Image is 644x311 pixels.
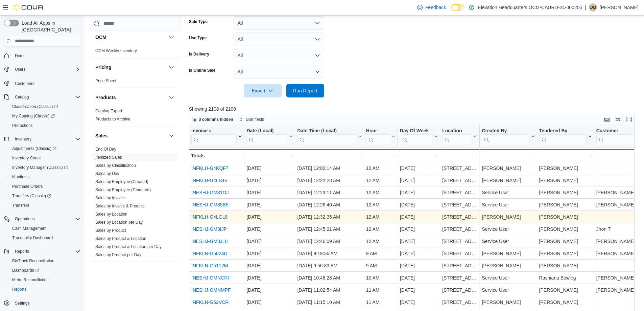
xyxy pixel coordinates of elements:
div: Service User [482,225,534,233]
span: Dashboards [12,268,39,273]
span: Itemized Sales [95,155,122,160]
div: [STREET_ADDRESS] [442,249,477,258]
span: Transfers [9,201,80,209]
div: Service User [482,201,534,209]
div: [PERSON_NAME] [482,262,534,270]
button: Date (Local) [246,128,293,145]
div: [DATE] 12:02:14 AM [297,164,361,172]
a: Sales by Product & Location per Day [95,244,162,249]
h3: Sales [95,132,108,139]
span: Sales by Classification [95,163,136,168]
div: [DATE] 12:45:21 AM [297,225,361,233]
button: Pricing [167,63,175,71]
a: Settings [12,299,32,307]
div: [DATE] 10:46:28 AM [297,274,361,282]
a: Transfers [9,201,32,209]
p: Showing 2108 of 2108 [189,106,639,112]
p: [PERSON_NAME] [600,3,639,12]
input: Dark Mode [451,4,466,11]
div: - [539,152,592,160]
span: Catalog Export [95,108,122,114]
a: Sales by Product [95,228,126,233]
div: [DATE] [246,201,293,209]
span: Inventory Manager (Classic) [12,165,68,170]
button: Date Time (Local) [297,128,361,145]
span: Promotions [9,121,80,130]
span: Transfers (Classic) [9,192,80,200]
button: Cash Management [7,224,83,233]
div: Tendered By [539,128,586,145]
span: Home [15,53,26,59]
div: [DATE] [400,213,438,221]
span: Operations [15,216,35,222]
div: [PERSON_NAME] [539,176,592,184]
div: [PERSON_NAME] [539,262,592,270]
a: Adjustments (Classic) [7,144,83,153]
a: Sales by Employee (Created) [95,179,148,184]
span: Inventory Count [12,155,41,161]
div: Date (Local) [246,128,287,145]
button: Promotions [7,121,83,130]
div: 10 AM [366,274,396,282]
div: Invoice # [191,128,237,134]
div: Totals [191,152,242,160]
span: Metrc Reconciliation [9,276,80,284]
div: 12 AM [366,225,396,233]
span: Settings [15,301,29,306]
button: All [234,16,324,30]
button: Enter fullscreen [625,115,633,124]
span: Sales by Product per Day [95,252,141,258]
div: Created By [482,128,529,145]
span: Adjustments (Classic) [12,146,56,151]
h3: Pricing [95,64,111,71]
div: 12 AM [366,188,396,197]
div: [DATE] 12:26:40 AM [297,201,361,209]
button: Created By [482,128,534,145]
a: Sales by Classification [95,163,136,168]
a: Adjustments (Classic) [9,145,59,153]
div: Location [442,128,472,134]
div: [STREET_ADDRESS] [442,213,477,221]
div: [STREET_ADDRESS] [442,201,477,209]
a: Sales by Day [95,171,119,176]
a: Sales by Product per Day [95,252,141,257]
button: Reports [12,247,32,256]
label: Use Type [189,35,207,41]
div: [PERSON_NAME] [539,249,592,258]
a: INESHJ-GMNMPF [191,287,231,293]
div: [DATE] 9:19:36 AM [297,249,361,258]
span: Load All Apps in [GEOGRAPHIC_DATA] [19,20,80,33]
a: Traceabilty Dashboard [9,234,55,242]
div: [PERSON_NAME] [539,201,592,209]
div: [DATE] [400,262,438,270]
label: Is Online Sale [189,68,216,73]
span: OCM Weekly Inventory [95,48,137,53]
span: Cash Management [9,224,80,232]
span: Sales by Product & Location [95,236,146,241]
a: Classification (Classic) [7,102,83,111]
span: Purchase Orders [9,182,80,191]
span: Reports [15,249,29,254]
span: Users [12,65,80,73]
div: [STREET_ADDRESS] [442,176,477,184]
div: OCM [90,47,181,58]
div: [DATE] [246,176,293,184]
span: Sales by Product [95,228,126,233]
button: All [234,32,324,46]
a: Sales by Location [95,212,127,217]
div: - [297,152,361,160]
span: Operations [12,215,80,223]
span: Customers [12,79,80,87]
div: 9 AM [366,262,396,270]
div: [DATE] [246,262,293,270]
div: Service User [482,237,534,245]
h3: OCM [95,34,106,41]
div: [DATE] [400,274,438,282]
a: Sales by Invoice & Product [95,204,144,208]
a: INESHJ-GM8IJP [191,226,227,232]
span: Classification (Classic) [12,104,58,109]
a: Home [12,52,28,60]
span: Metrc Reconciliation [12,277,49,283]
label: Is Delivery [189,51,209,57]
